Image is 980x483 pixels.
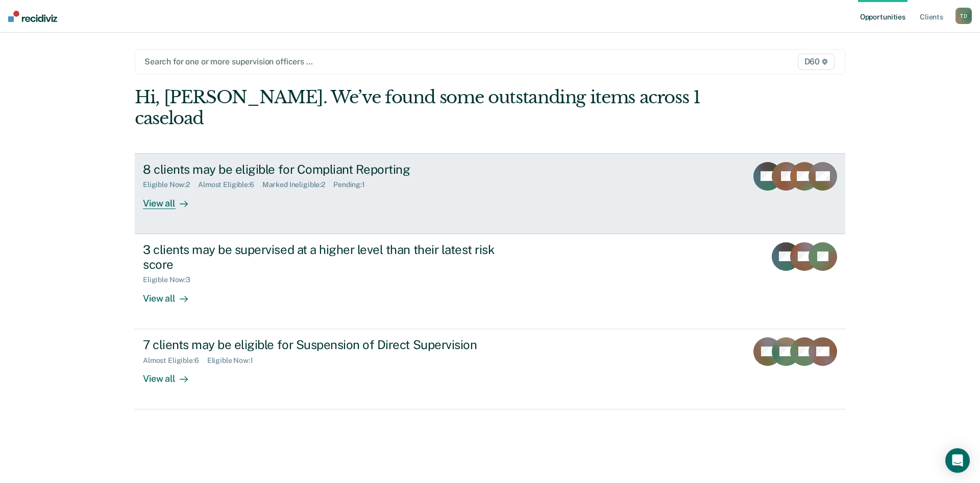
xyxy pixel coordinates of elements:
div: View all [143,364,200,384]
div: Eligible Now : 2 [143,180,198,189]
div: View all [143,284,200,304]
img: Recidiviz [8,11,57,22]
a: 3 clients may be supervised at a higher level than their latest risk scoreEligible Now:3View all [135,234,845,329]
div: Almost Eligible : 6 [143,356,207,365]
a: 7 clients may be eligible for Suspension of Direct SupervisionAlmost Eligible:6Eligible Now:1View... [135,329,845,409]
button: TD [955,8,972,24]
div: 8 clients may be eligible for Compliant Reporting [143,162,501,177]
div: 3 clients may be supervised at a higher level than their latest risk score [143,242,501,272]
span: D60 [798,54,835,70]
div: Pending : 1 [333,180,373,189]
div: T D [955,8,972,24]
div: View all [143,189,200,209]
div: Marked Ineligible : 2 [262,180,333,189]
div: Almost Eligible : 6 [198,180,262,189]
div: 7 clients may be eligible for Suspension of Direct Supervision [143,337,501,352]
div: Eligible Now : 1 [207,356,261,365]
div: Eligible Now : 3 [143,275,199,284]
div: Hi, [PERSON_NAME]. We’ve found some outstanding items across 1 caseload [135,87,703,129]
a: 8 clients may be eligible for Compliant ReportingEligible Now:2Almost Eligible:6Marked Ineligible... [135,153,845,234]
div: Open Intercom Messenger [945,448,970,473]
